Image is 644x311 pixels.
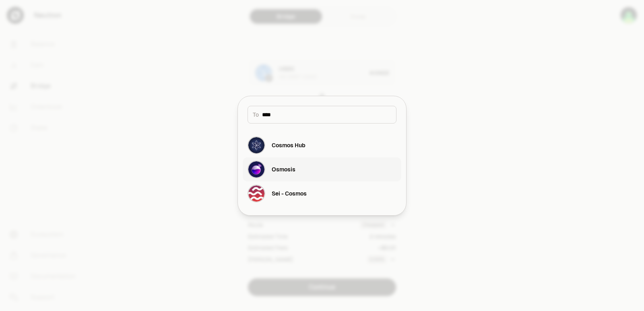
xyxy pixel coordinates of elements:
[243,133,401,157] button: Cosmos Hub LogoCosmos Hub
[248,161,265,178] img: Osmosis Logo
[243,181,401,206] button: Sei - Cosmos LogoSei - Cosmos
[272,165,295,173] div: Osmosis
[272,189,307,198] div: Sei - Cosmos
[272,141,305,149] div: Cosmos Hub
[243,157,401,181] button: Osmosis LogoOsmosis
[248,185,265,202] img: Sei - Cosmos Logo
[248,136,265,154] img: Cosmos Hub Logo
[253,111,259,119] span: To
